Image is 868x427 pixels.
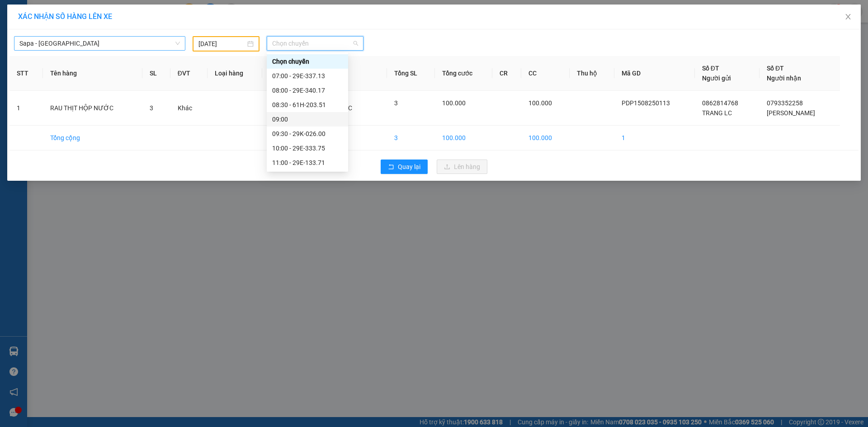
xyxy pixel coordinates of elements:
div: 11:00 - 29E-133.71 [272,158,343,168]
div: 08:00 - 29E-340.17 [272,85,343,95]
th: Tên hàng [43,56,142,91]
th: Thu hộ [570,56,614,91]
td: 100.000 [435,126,492,150]
div: Chọn chuyến [272,56,343,66]
th: CC [521,56,570,91]
span: Quay lại [398,162,420,172]
th: Loại hàng [208,56,263,91]
span: Chọn chuyến [272,37,358,50]
span: XÁC NHẬN SỐ HÀNG LÊN XE [18,12,112,21]
th: Mã GD [614,56,695,91]
td: Khác [170,91,208,126]
button: uploadLên hàng [437,160,487,174]
span: 3 [394,99,398,107]
td: 1 [9,91,43,126]
td: 3 [387,126,435,150]
th: Tổng SL [387,56,435,91]
span: 100.000 [528,99,552,107]
span: Sapa - Hà Nội [19,37,180,50]
span: Số ĐT [702,65,719,72]
div: 08:30 - 61H-203.51 [272,100,343,110]
input: 14/08/2025 [198,39,245,49]
th: Tổng cước [435,56,492,91]
span: Người nhận [767,75,801,82]
span: 100.000 [442,99,466,107]
span: PDP1508250113 [622,99,670,107]
button: Close [835,5,861,30]
span: 0862814768 [702,99,738,107]
span: Số ĐT [767,65,784,72]
span: close [844,13,852,20]
span: [PERSON_NAME] [767,109,815,117]
span: TRANG LC [702,109,732,117]
th: Ghi chú [262,56,387,91]
th: ĐVT [170,56,208,91]
td: RAU THỊT HỘP NƯỚC [43,91,142,126]
button: rollbackQuay lại [381,160,428,174]
th: CR [492,56,521,91]
td: Tổng cộng [43,126,142,150]
th: STT [9,56,43,91]
span: 3 [150,104,153,112]
div: 09:00 [272,114,343,124]
span: rollback [388,164,394,171]
td: 100.000 [521,126,570,150]
div: 09:30 - 29K-026.00 [272,129,343,139]
th: SL [142,56,170,91]
span: 0793352258 [767,99,803,107]
span: Người gửi [702,75,731,82]
div: 10:00 - 29E-333.75 [272,143,343,153]
td: 1 [614,126,695,150]
div: 07:00 - 29E-337.13 [272,71,343,81]
div: Chọn chuyến [267,54,348,69]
